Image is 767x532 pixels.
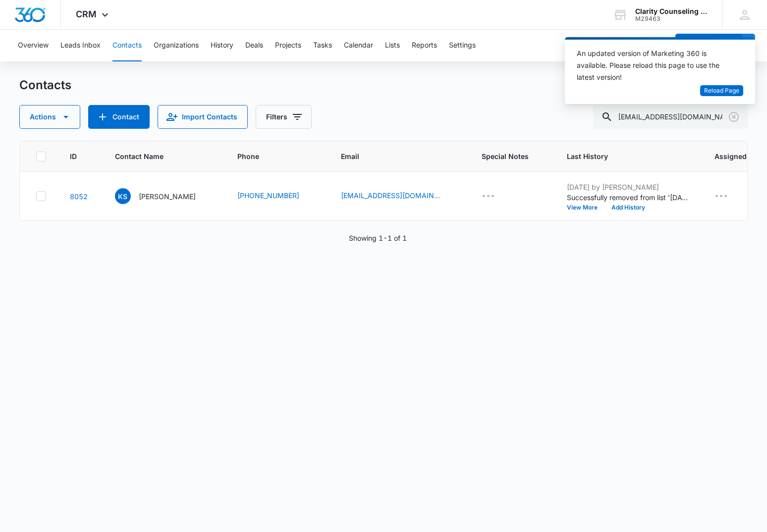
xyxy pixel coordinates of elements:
[714,190,728,202] div: ---
[341,151,443,161] span: Email
[256,105,312,129] button: Filters
[275,30,301,61] button: Projects
[344,30,373,61] button: Calendar
[112,30,142,61] button: Contacts
[313,30,332,61] button: Tasks
[482,151,529,161] span: Special Notes
[567,192,691,203] p: Successfully removed from list '[DATE] Reminder Email '.
[237,190,299,201] a: [PHONE_NUMBER]
[714,190,746,202] div: Assigned To - - Select to Edit Field
[19,78,71,93] h1: Contacts
[700,85,743,97] button: Reload Page
[385,30,400,61] button: Lists
[635,15,708,22] div: account id
[115,188,131,204] span: KS
[19,105,80,129] button: Actions
[675,34,742,57] button: Add Contact
[704,86,739,96] span: Reload Page
[245,30,263,61] button: Deals
[70,192,88,201] a: Navigate to contact details page for Keith Sandberg
[70,151,77,161] span: ID
[593,105,748,129] input: Search Contacts
[714,151,757,161] span: Assigned To
[237,151,303,161] span: Phone
[482,190,513,202] div: Special Notes - - Select to Edit Field
[604,205,652,211] button: Add History
[341,190,440,201] a: [EMAIL_ADDRESS][DOMAIN_NAME]
[154,30,199,61] button: Organizations
[88,105,150,129] button: Add Contact
[577,48,731,83] div: An updated version of Marketing 360 is available. Please reload this page to use the latest version!
[567,151,676,161] span: Last History
[115,188,214,204] div: Contact Name - Keith Sandberg - Select to Edit Field
[567,205,604,211] button: View More
[449,30,476,61] button: Settings
[726,109,742,125] button: Clear
[18,30,49,61] button: Overview
[349,233,407,243] p: Showing 1-1 of 1
[482,190,495,202] div: ---
[635,7,708,15] div: account name
[139,191,196,202] p: [PERSON_NAME]
[237,190,317,202] div: Phone - (919) 791-9587 - Select to Edit Field
[60,30,101,61] button: Leads Inbox
[76,9,97,19] span: CRM
[158,105,248,129] button: Import Contacts
[412,30,437,61] button: Reports
[567,182,691,192] p: [DATE] by [PERSON_NAME]
[211,30,233,61] button: History
[115,151,199,161] span: Contact Name
[341,190,458,202] div: Email - slidethefive@protonmail.com - Select to Edit Field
